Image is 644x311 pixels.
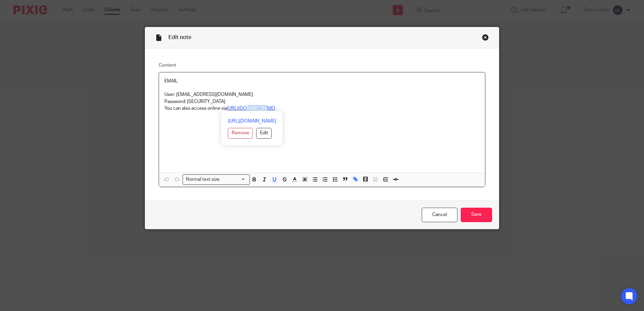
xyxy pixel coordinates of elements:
[168,35,191,40] span: Edit note
[164,78,480,84] p: EMAIL
[183,174,250,185] div: Search for option
[164,91,480,98] p: User: [EMAIL_ADDRESS][DOMAIN_NAME]
[164,98,480,105] p: Password: [SECURITY_DATA]
[159,62,485,69] label: Content
[222,176,246,183] input: Search for option
[461,208,492,222] input: Save
[422,208,457,222] a: Cancel
[227,106,275,111] a: [URL][DOMAIN_NAME]
[256,128,272,139] button: Edit
[482,34,489,41] div: Close this dialog window
[184,176,221,183] span: Normal text size
[228,118,276,125] a: [URL][DOMAIN_NAME]
[164,105,480,112] p: You can also access online via
[228,128,253,139] button: Remove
